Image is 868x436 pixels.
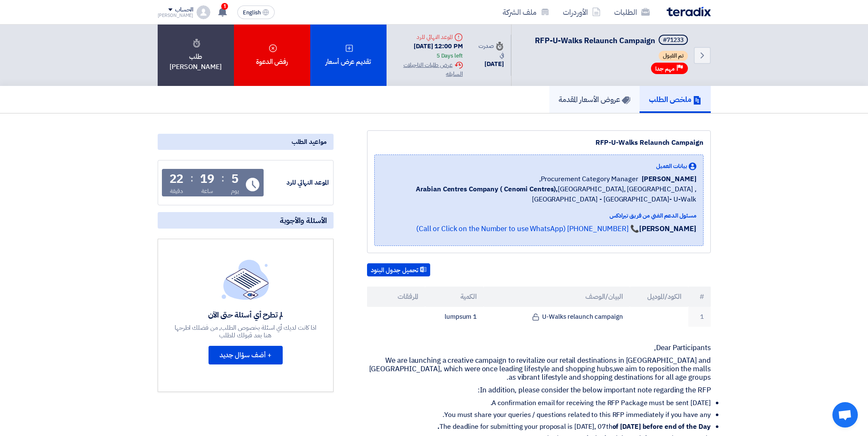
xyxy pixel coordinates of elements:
[607,2,657,22] a: الطلبات
[556,2,607,22] a: الأوردرات
[640,86,711,113] a: ملخص الطلب
[158,134,334,150] div: مواعيد الطلب
[549,86,640,113] a: عروض الأسعار المقدمة
[237,6,275,19] button: English
[381,211,696,220] div: مسئول الدعم الفني من فريق تيرادكس
[496,2,556,22] a: ملف الشركة
[367,356,711,382] p: We are launching a creative campaign to revitalize our retail destinations in [GEOGRAPHIC_DATA] a...
[243,10,261,16] span: English
[393,61,463,78] div: عرض طلبات التاجيلات السابقه
[158,25,234,86] div: طلب [PERSON_NAME]
[201,187,214,196] div: ساعة
[688,307,711,327] td: 1
[367,344,711,352] p: Dear Participants,
[535,35,655,46] span: RFP-U-Walks Relaunch Campaign
[425,307,484,327] td: 1 lumpsum
[197,6,210,19] img: profile_test.png
[630,287,688,307] th: الكود/الموديل
[374,422,711,431] li: The deadline for submitting your proposal is [DATE], 07th
[200,173,214,185] div: 19
[170,173,184,185] div: 22
[173,324,317,339] div: اذا كانت لديك أي اسئلة بخصوص الطلب, من فضلك اطرحها هنا بعد قبولك للطلب
[437,52,463,60] div: 5 Days left
[175,6,193,14] div: الحساب
[416,184,558,194] b: Arabian Centres Company ( Cenomi Centres),
[484,287,630,307] th: البيان/الوصف
[209,346,283,364] button: + أضف سؤال جديد
[374,399,711,407] li: A confirmation email for receiving the RFP Package must be sent [DATE].
[170,187,183,196] div: دقيقة
[221,3,228,10] span: 1
[539,174,638,184] span: Procurement Category Manager,
[367,287,426,307] th: المرفقات
[667,7,711,17] img: Teradix logo
[367,386,711,395] p: In addition, please consider the below important note regarding the RFP:
[663,37,684,43] div: #71233
[476,59,504,69] div: [DATE]
[173,310,317,320] div: لم تطرح أي أسئلة حتى الآن
[231,187,239,196] div: يوم
[559,94,630,104] h5: عروض الأسعار المقدمة
[221,171,224,186] div: :
[190,171,193,186] div: :
[231,173,239,185] div: 5
[393,41,463,61] div: [DATE] 12:00 PM
[381,184,696,204] span: [GEOGRAPHIC_DATA], [GEOGRAPHIC_DATA] ,[GEOGRAPHIC_DATA] - [GEOGRAPHIC_DATA]- U-Walk
[158,13,194,18] div: [PERSON_NAME]
[535,35,690,47] h5: RFP-U-Walks Relaunch Campaign
[310,25,387,86] div: تقديم عرض أسعار
[265,178,329,188] div: الموعد النهائي للرد
[832,402,858,428] a: Open chat
[437,422,710,432] strong: of [DATE] before end of the Day.
[639,224,696,234] strong: [PERSON_NAME]
[656,162,687,171] span: بيانات العميل
[484,307,630,327] td: U-Walks relaunch campaign
[234,25,310,86] div: رفض الدعوة
[655,65,675,73] span: مهم جدا
[642,174,696,184] span: [PERSON_NAME]
[367,263,430,277] button: تحميل جدول البنود
[280,215,327,225] span: الأسئلة والأجوبة
[222,259,269,299] img: empty_state_list.svg
[374,411,711,419] li: You must share your queries / questions related to this RFP immediately if you have any.
[425,287,484,307] th: الكمية
[476,41,504,59] div: صدرت في
[659,51,688,61] span: تم القبول
[688,287,711,307] th: #
[416,224,639,234] a: 📞 [PHONE_NUMBER] (Call or Click on the Number to use WhatsApp)
[374,138,704,148] div: RFP-U-Walks Relaunch Campaign
[649,94,701,104] h5: ملخص الطلب
[393,33,463,41] div: الموعد النهائي للرد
